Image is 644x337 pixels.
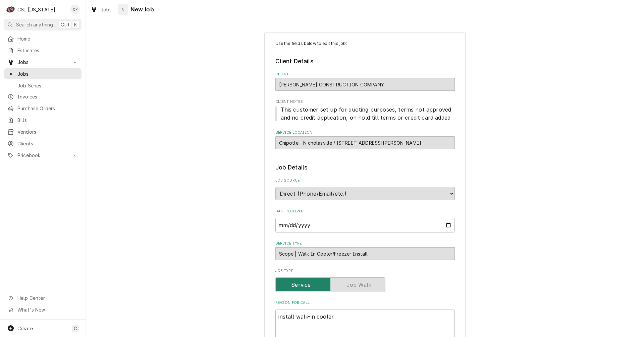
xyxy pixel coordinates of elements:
[275,178,455,200] div: Job Source
[118,4,128,15] button: Navigate back
[4,33,82,44] a: Home
[275,268,455,292] div: Job Type
[17,105,78,112] span: Purchase Orders
[17,47,78,54] span: Estimates
[275,209,455,232] div: Date Received
[4,103,82,114] a: Purchase Orders
[275,268,455,274] label: Job Type
[275,277,455,292] div: Service
[275,218,455,232] input: yyyy-mm-dd
[4,138,82,149] a: Clients
[88,4,115,15] a: Jobs
[61,21,69,28] span: Ctrl
[275,163,455,172] legend: Job Details
[275,41,455,47] p: Use the fields below to edit this job:
[17,93,78,100] span: Invoices
[4,304,82,315] a: Go to What's New
[275,99,455,105] span: Client Notes
[275,106,455,122] span: Client Notes
[275,136,455,149] div: Chipotle - Nicholasville / 1281 Keene Rd, Nicholasville, KY 40356
[17,59,68,66] span: Jobs
[281,106,453,121] span: This customer set up for quoting purposes, terms not approved and no credit application, on hold ...
[275,130,455,135] label: Service Location
[275,57,455,66] legend: Client Details
[6,5,15,14] div: CSI Kentucky's Avatar
[275,72,455,91] div: Client
[6,5,15,14] div: C
[4,45,82,56] a: Estimates
[275,78,455,91] div: BRETT CONSTRUCTION COMPANY
[4,91,82,102] a: Invoices
[70,5,80,14] div: CP
[17,70,78,77] span: Jobs
[16,21,53,28] span: Search anything
[74,21,77,28] span: K
[17,140,78,147] span: Clients
[4,150,82,161] a: Go to Pricebook
[17,306,77,313] span: What's New
[74,325,77,332] span: C
[275,241,455,260] div: Service Type
[275,130,455,149] div: Service Location
[275,99,455,122] div: Client Notes
[4,19,82,30] button: Search anythingCtrlK
[128,5,154,14] span: New Job
[17,294,77,301] span: Help Center
[275,178,455,183] label: Job Source
[17,152,68,159] span: Pricebook
[4,57,82,68] a: Go to Jobs
[275,72,455,77] label: Client
[17,6,55,13] div: CSI [US_STATE]
[17,82,78,89] span: Job Series
[17,326,33,331] span: Create
[275,209,455,214] label: Date Received
[17,35,78,42] span: Home
[4,80,82,91] a: Job Series
[17,117,78,124] span: Bills
[70,5,80,14] div: Craig Pierce's Avatar
[17,128,78,135] span: Vendors
[275,300,455,306] label: Reason For Call
[4,292,82,304] a: Go to Help Center
[275,241,455,246] label: Service Type
[4,68,82,79] a: Jobs
[4,126,82,137] a: Vendors
[4,115,82,126] a: Bills
[101,6,112,13] span: Jobs
[275,247,455,260] div: Scope | Walk In Cooler/Freezer Install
